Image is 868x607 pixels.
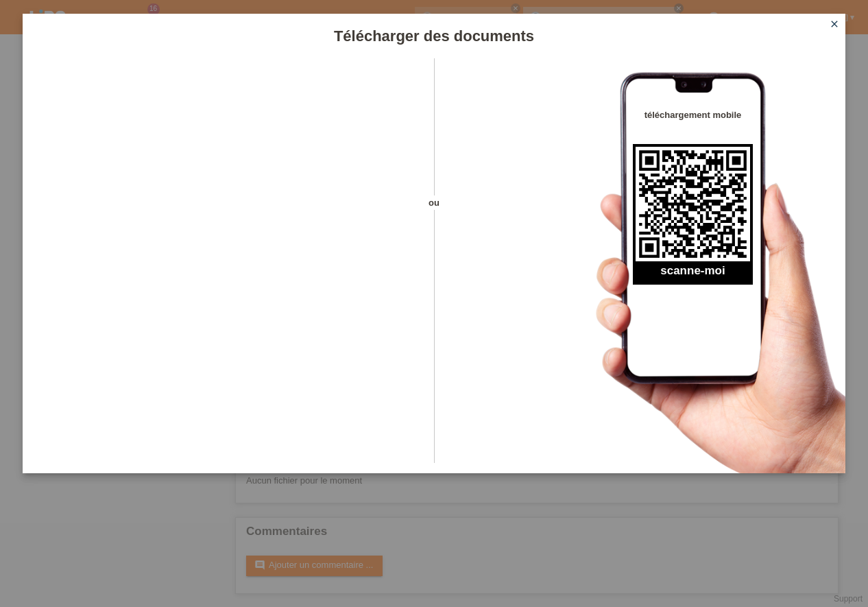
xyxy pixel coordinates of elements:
a: close [825,17,843,33]
i: close [829,19,840,29]
h4: téléchargement mobile [633,110,753,120]
span: ou [410,195,458,210]
h1: Télécharger des documents [23,27,845,45]
iframe: Upload [43,93,410,436]
h2: scanne-moi [633,264,753,285]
